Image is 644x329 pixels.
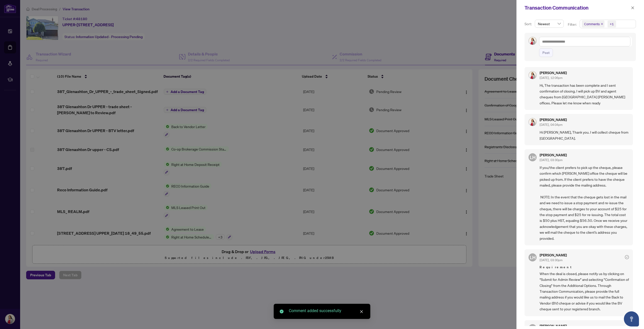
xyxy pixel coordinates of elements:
span: Comments [582,20,605,27]
h5: [PERSON_NAME] [540,118,567,122]
img: Profile Icon [529,118,536,126]
h5: [PERSON_NAME] [540,324,567,328]
span: Requirement [540,265,629,270]
span: Hi [PERSON_NAME], Thank you. I will collect cheque from [GEOGRAPHIC_DATA]. [540,129,629,141]
button: Post [539,48,553,57]
span: check-circle [625,255,629,259]
div: +1 [610,21,614,26]
p: Filter: [568,22,577,27]
span: [DATE], 03:30pm [540,158,562,162]
span: [DATE], 04:04pm [540,123,562,127]
h5: [PERSON_NAME] [540,71,567,75]
span: [DATE], 03:30pm [540,258,562,262]
a: Close [359,309,364,314]
span: If you/the client prefers to pick up the cheque, please confirm which [PERSON_NAME] office the ch... [540,165,629,241]
p: Sort: [525,21,533,27]
h5: [PERSON_NAME] [540,253,567,257]
h5: [PERSON_NAME] [540,153,567,157]
button: Open asap [624,311,639,326]
span: close [360,310,363,313]
span: Hi, The transaction has been complete and I sent confirmation of closing. I will pick up BV and a... [540,82,629,106]
span: check-circle [280,310,284,313]
span: [DATE], 12:06pm [540,76,562,80]
span: close [601,23,603,25]
img: Profile Icon [529,37,536,45]
div: Comment added successfully [289,308,364,314]
img: Profile Icon [529,71,536,79]
span: Comments [584,21,600,26]
span: Newest [538,20,561,27]
span: LH [530,254,536,261]
span: LH [530,154,536,161]
div: Transaction Communication [525,4,629,12]
span: close [631,6,634,10]
span: When the deal is closed, please notify us by clicking on “Submit for Admin Review” and selecting ... [540,271,629,312]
